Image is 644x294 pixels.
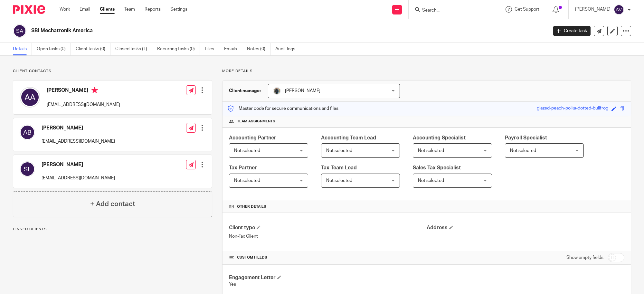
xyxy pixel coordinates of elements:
a: Recurring tasks (0) [157,43,200,55]
h4: CUSTOM FIELDS [229,255,427,260]
span: Tax Partner [229,165,257,170]
input: Search [421,8,479,14]
span: Sales Tax Specialist [413,165,461,170]
div: glazed-peach-polka-dotted-bullfrog [537,105,608,112]
p: [EMAIL_ADDRESS][DOMAIN_NAME] [42,138,115,145]
span: Tax Team Lead [321,165,357,170]
span: Accounting Team Lead [321,135,376,140]
p: Master code for secure communications and files [227,105,338,112]
p: Non-Tax Client [229,233,427,240]
p: More details [222,69,631,74]
a: Settings [170,6,187,13]
h4: [PERSON_NAME] [42,161,115,168]
a: Notes (0) [247,43,270,55]
p: [EMAIL_ADDRESS][DOMAIN_NAME] [42,175,115,181]
h2: SBI Mechatronik America [31,27,441,34]
h4: [PERSON_NAME] [42,125,115,131]
p: [EMAIL_ADDRESS][DOMAIN_NAME] [47,101,120,108]
a: Team [124,6,135,13]
a: Emails [224,43,242,55]
h4: [PERSON_NAME] [47,87,120,95]
span: Get Support [515,7,539,12]
a: Closed tasks (1) [115,43,152,55]
span: Not selected [510,148,536,153]
h3: Client manager [229,88,261,94]
span: Other details [237,204,266,209]
span: Not selected [418,148,444,153]
img: svg%3E [614,5,624,15]
a: Create task [553,26,591,36]
h4: + Add contact [90,199,135,209]
a: Reports [145,6,161,13]
i: Primary [91,87,98,93]
span: Not selected [418,178,444,183]
span: Payroll Specialist [505,135,547,140]
img: svg%3E [13,24,26,38]
a: Details [13,43,32,55]
h4: Address [427,224,624,231]
span: Team assignments [237,119,275,124]
label: Show empty fields [566,254,603,261]
a: Open tasks (0) [37,43,71,55]
h4: Engagement Letter [229,274,427,281]
a: Client tasks (0) [76,43,110,55]
a: Files [205,43,219,55]
img: svg%3E [20,125,35,140]
span: [PERSON_NAME] [285,89,320,93]
p: Linked clients [13,227,212,232]
span: Not selected [234,178,260,183]
img: Pixie [13,5,45,14]
img: DSC08415.jpg [273,87,281,95]
a: Email [80,6,90,13]
span: Not selected [234,148,260,153]
a: Clients [100,6,115,13]
p: Client contacts [13,69,212,74]
span: Not selected [326,178,352,183]
span: Accounting Partner [229,135,276,140]
img: svg%3E [20,161,35,177]
a: Work [60,6,70,13]
span: Yes [229,282,236,287]
span: Not selected [326,148,352,153]
h4: Client type [229,224,427,231]
img: svg%3E [20,87,40,108]
span: Accounting Specialist [413,135,466,140]
a: Audit logs [275,43,300,55]
p: [PERSON_NAME] [575,6,611,13]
